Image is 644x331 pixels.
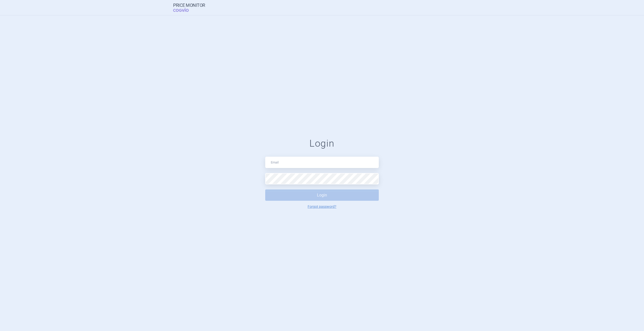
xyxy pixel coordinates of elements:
[265,189,379,201] button: Login
[173,3,205,12] a: Price MonitorCOGVIO
[265,138,379,149] h1: Login
[173,3,205,8] strong: Price Monitor
[265,157,379,168] input: Email
[173,8,196,12] span: COGVIO
[308,205,336,208] a: Forgot password?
